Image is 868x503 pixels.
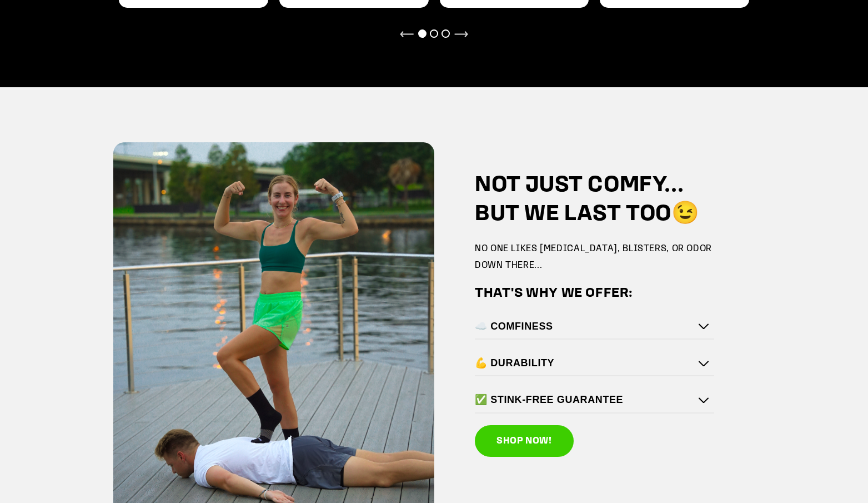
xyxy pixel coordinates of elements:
[475,171,714,229] h2: NOT JUST COMFY... BUT WE LAST TOO😉
[475,357,709,370] h4: 💪 DURABILITY
[475,320,709,333] h4: ☁️ COMFINESS
[475,425,574,457] a: SHOP NOW!
[475,394,709,406] h4: ✅ STINK-FREE GUARANTEE
[475,285,633,302] h2: THAT'S WHY WE OFFER:
[475,241,714,273] p: NO ONE LIKES [MEDICAL_DATA], BLISTERS, OR ODOR DOWN THERE...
